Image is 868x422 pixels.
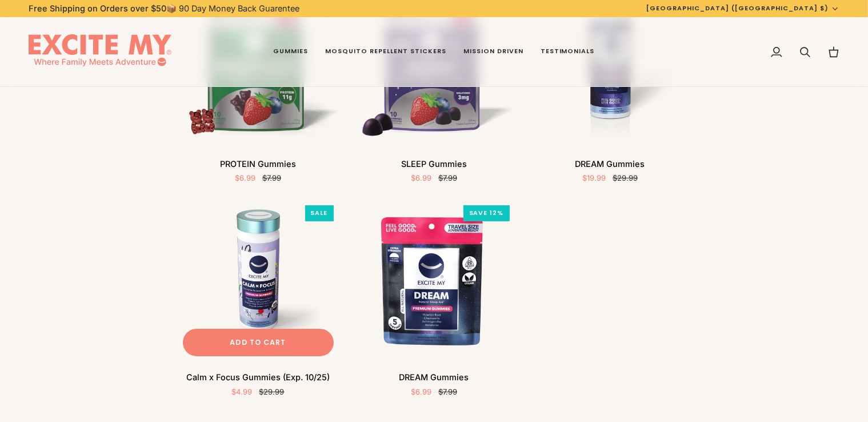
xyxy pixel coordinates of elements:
[411,173,431,182] span: $6.99
[265,17,317,87] a: Gummies
[273,47,308,56] span: Gummies
[613,173,638,182] span: $29.99
[411,387,431,396] span: $6.99
[353,367,515,397] a: DREAM Gummies
[541,47,595,56] span: Testimonials
[438,173,457,182] span: $7.99
[186,371,330,384] p: Calm x Focus Gummies (Exp. 10/25)
[353,153,515,184] a: SLEEP Gummies
[317,17,455,87] a: Mosquito Repellent Stickers
[401,158,467,170] p: SLEEP Gummies
[399,371,469,384] p: DREAM Gummies
[575,158,645,170] p: DREAM Gummies
[230,337,286,348] span: Add to cart
[259,387,285,396] span: $29.99
[262,173,281,182] span: $7.99
[463,205,510,221] div: Save 12%
[177,200,339,362] a: Calm x Focus Gummies (Exp. 10/25)
[463,47,523,56] span: Mission Driven
[532,17,603,87] a: Testimonials
[29,3,166,13] strong: Free Shipping on Orders over $50
[353,200,515,362] product-grid-item-variant: 5 Days
[220,158,296,170] p: PROTEIN Gummies
[29,34,171,70] img: EXCITE MY®
[353,200,515,397] product-grid-item: DREAM Gummies
[582,173,606,182] span: $19.99
[232,387,253,396] span: $4.99
[305,205,334,221] div: SALE
[177,153,339,184] a: PROTEIN Gummies
[177,367,339,397] a: Calm x Focus Gummies (Exp. 10/25)
[177,200,339,397] product-grid-item: Calm x Focus Gummies (Exp. 10/25)
[529,153,691,184] a: DREAM Gummies
[29,2,299,15] p: 📦 90 Day Money Back Guarentee
[235,173,255,182] span: $6.99
[177,200,339,362] product-grid-item-variant: Default Title
[353,200,515,362] a: DREAM Gummies
[325,47,446,56] span: Mosquito Repellent Stickers
[438,387,457,396] span: $7.99
[638,3,848,13] button: [GEOGRAPHIC_DATA] ([GEOGRAPHIC_DATA] $)
[455,17,532,87] a: Mission Driven
[183,329,334,356] button: Add to cart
